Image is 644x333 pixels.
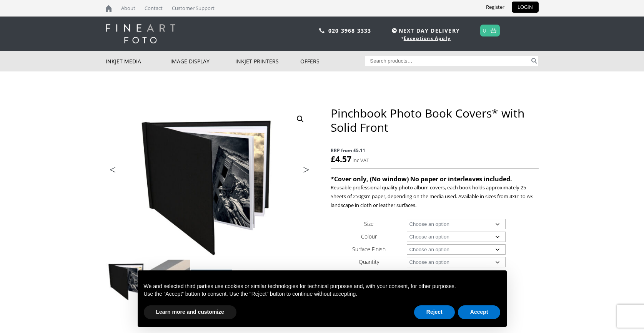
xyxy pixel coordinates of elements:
h1: Pinchbook Photo Book Covers* with Solid Front [331,106,538,134]
a: 0 [483,25,486,36]
a: Inkjet Printers [235,51,300,71]
button: Search [530,56,539,66]
span: RRP from £5.11 [331,146,538,155]
span: £ [331,154,335,164]
input: Search products… [365,56,530,66]
img: Pinchbook Photo Book Covers* with Solid Front [106,106,313,259]
div: Notice [131,264,513,333]
img: phone.svg [319,28,324,33]
a: Inkjet Media [106,51,171,71]
img: basket.svg [491,28,496,33]
a: Exceptions Apply [404,35,451,41]
img: Pinchbook Photo Book Covers* with Solid Front - Image 3 [191,260,232,301]
a: Register [480,2,510,13]
img: Pinchbook Photo Book Covers* with Solid Front - Image 2 [148,260,190,301]
img: Pinchbook Photo Book Covers* with Solid Front - Image 4 [233,260,275,301]
a: LOGIN [512,2,539,13]
p: Reusable professional quality photo album covers, each book holds approximately 25 Sheets of 250g... [331,183,538,210]
h4: *Cover only, (No window) No paper or interleaves included. [331,175,538,183]
label: Surface Finish [352,245,386,253]
button: Learn more and customize [144,305,236,319]
a: Offers [300,51,365,71]
span: NEXT DAY DELIVERY [390,26,460,35]
p: Use the “Accept” button to consent. Use the “Reject” button to continue without accepting. [144,290,501,298]
a: Image Display [170,51,235,71]
button: Accept [458,305,501,319]
button: Reject [414,305,455,319]
img: time.svg [392,28,397,33]
label: Quantity [359,258,379,265]
a: View full-screen image gallery [293,112,307,126]
a: 020 3968 3333 [328,27,371,34]
img: Pinchbook Photo Book Covers* with Solid Front [106,260,148,301]
label: Size [364,220,374,227]
img: logo-white.svg [106,24,175,43]
label: Colour [361,233,377,240]
bdi: 4.57 [331,154,351,164]
p: We and selected third parties use cookies or similar technologies for technical purposes and, wit... [144,283,501,290]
